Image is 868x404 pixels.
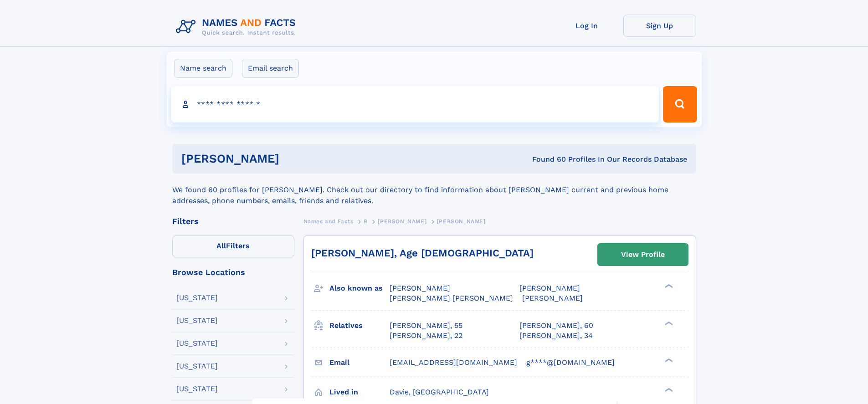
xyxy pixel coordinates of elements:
[176,385,218,393] div: [US_STATE]
[329,318,390,333] h3: Relatives
[390,284,450,292] span: [PERSON_NAME]
[663,86,697,123] button: Search Button
[390,331,462,341] a: [PERSON_NAME], 22
[329,384,390,400] h3: Lived in
[364,218,368,225] span: B
[598,244,688,266] a: View Profile
[329,355,390,370] h3: Email
[172,217,294,225] div: Filters
[519,284,580,292] span: [PERSON_NAME]
[174,59,232,78] label: Name search
[663,357,673,363] div: ❯
[172,174,696,206] div: We found 60 profiles for [PERSON_NAME]. Check out our directory to find information about [PERSON...
[364,215,368,227] a: B
[519,321,593,331] a: [PERSON_NAME], 60
[172,15,303,39] img: Logo Names and Facts
[390,358,517,367] span: [EMAIL_ADDRESS][DOMAIN_NAME]
[390,321,462,331] a: [PERSON_NAME], 55
[311,247,534,259] a: [PERSON_NAME], Age [DEMOGRAPHIC_DATA]
[522,294,583,302] span: [PERSON_NAME]
[171,86,659,123] input: search input
[550,15,623,37] a: Log In
[216,241,226,250] span: All
[663,283,673,289] div: ❯
[519,331,593,341] a: [PERSON_NAME], 34
[621,244,665,265] div: View Profile
[437,218,486,225] span: [PERSON_NAME]
[378,218,426,225] span: [PERSON_NAME]
[176,340,218,347] div: [US_STATE]
[390,294,513,302] span: [PERSON_NAME] [PERSON_NAME]
[176,363,218,370] div: [US_STATE]
[663,320,673,326] div: ❯
[390,388,489,396] span: Davie, [GEOGRAPHIC_DATA]
[242,59,299,78] label: Email search
[623,15,696,37] a: Sign Up
[303,215,354,227] a: Names and Facts
[172,268,294,276] div: Browse Locations
[181,153,406,164] h1: [PERSON_NAME]
[172,235,294,257] label: Filters
[176,317,218,324] div: [US_STATE]
[176,294,218,302] div: [US_STATE]
[663,387,673,393] div: ❯
[378,215,426,227] a: [PERSON_NAME]
[329,281,390,296] h3: Also known as
[406,154,687,164] div: Found 60 Profiles In Our Records Database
